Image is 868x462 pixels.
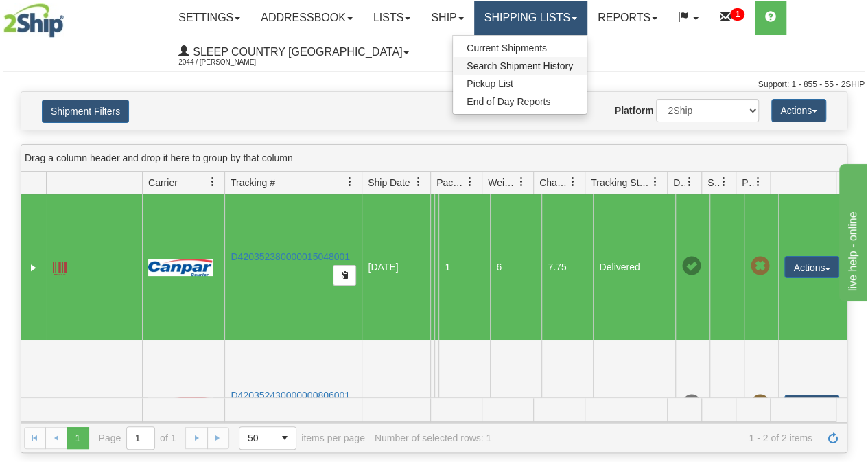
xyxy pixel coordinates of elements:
button: Shipment Filters [42,100,129,123]
button: Actions [784,395,839,417]
span: Shipment Issues [707,176,719,189]
sup: 1 [730,8,744,21]
a: Pickup List [453,75,587,93]
span: Page of 1 [99,426,176,450]
span: On time [681,257,701,276]
a: Current Shipments [453,39,587,57]
span: No Tracking Info [681,395,701,414]
span: Pickup Status [742,176,753,189]
a: Ship Date filter column settings [407,170,430,194]
a: Pickup Status filter column settings [747,170,770,194]
a: Delivery Status filter column settings [678,170,701,194]
div: live help - online [10,8,127,25]
a: Shipping lists [474,1,587,35]
a: Charge filter column settings [561,170,585,194]
a: Label [53,255,67,277]
div: Number of selected rows: 1 [375,432,491,443]
a: Shipment Issues filter column settings [712,170,736,194]
span: items per page [239,426,365,450]
button: Actions [784,256,839,278]
iframe: chat widget [836,161,867,301]
a: End of Day Reports [453,93,587,111]
a: Addressbook [250,1,363,35]
a: Sleep Country [GEOGRAPHIC_DATA] 2044 / [PERSON_NAME] [168,35,419,69]
span: Sleep Country [GEOGRAPHIC_DATA] [189,46,402,58]
button: Copy to clipboard [333,265,356,286]
a: Search Shipment History [453,57,587,75]
span: Page sizes drop down [239,426,296,450]
a: D420352380000015048001 [231,251,350,262]
a: Tracking # filter column settings [338,170,362,194]
span: Pickup Not Assigned [750,257,769,276]
td: 6 [490,194,541,340]
td: 1 [438,194,490,340]
span: Pickup List [467,78,513,89]
span: 50 [248,431,266,445]
span: Packages [436,176,465,189]
span: Current Shipments [467,43,547,54]
span: Tracking Status [591,176,650,189]
span: 2044 / [PERSON_NAME] [178,56,281,69]
td: Delivered [593,194,675,340]
a: D420352430000000806001 [231,390,350,401]
span: Ship Date [368,176,410,189]
td: [PERSON_NAME] [PERSON_NAME] CA ON TORONTO M5R 2P9 [434,194,438,340]
input: Page 1 [127,427,154,449]
a: Lists [363,1,421,35]
span: Weight [488,176,517,189]
a: Settings [168,1,250,35]
div: grid grouping header [21,145,847,172]
a: Expand [27,261,40,275]
a: Refresh [822,427,844,449]
span: Carrier [148,176,178,189]
span: Delivery Status [673,176,685,189]
span: Page 1 [67,427,89,449]
img: 14 - Canpar [148,259,213,276]
span: Charge [539,176,568,189]
a: Weight filter column settings [510,170,533,194]
a: 1 [709,1,755,35]
img: logo2044.jpg [3,3,64,38]
span: select [274,427,296,449]
a: Ship [421,1,473,35]
td: [DATE] [362,194,430,340]
button: Actions [771,99,826,122]
span: End of Day Reports [467,96,550,107]
a: Label [53,394,67,416]
span: Pickup Not Assigned [750,395,769,414]
span: Tracking # [231,176,275,189]
img: 14 - Canpar [148,397,213,414]
a: Tracking Status filter column settings [644,170,667,194]
label: Platform [615,104,654,117]
div: Support: 1 - 855 - 55 - 2SHIP [3,79,865,91]
a: Packages filter column settings [458,170,482,194]
a: Reports [587,1,668,35]
td: Sleep Country [GEOGRAPHIC_DATA] Shipping department [GEOGRAPHIC_DATA] [GEOGRAPHIC_DATA] Brampton ... [430,194,434,340]
a: Carrier filter column settings [201,170,224,194]
td: 7.75 [541,194,593,340]
span: Search Shipment History [467,60,573,71]
span: 1 - 2 of 2 items [501,432,812,443]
